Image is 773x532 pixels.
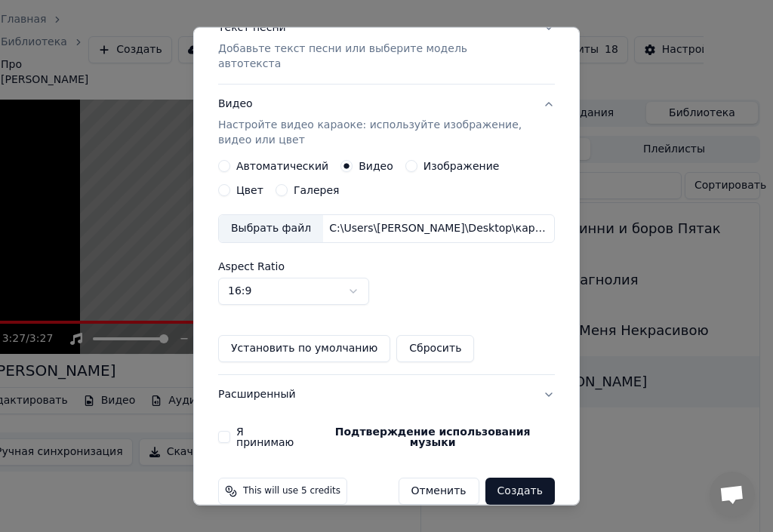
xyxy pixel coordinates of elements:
div: C:\Users\[PERSON_NAME]\Desktop\караоке монтаж\[PERSON_NAME]\Группа+Краски+-+Я+люблю+тебя,+[PERSON... [323,221,554,236]
button: Текст песниДобавьте текст песни или выберите модель автотекста [218,8,555,84]
button: Создать [485,478,555,505]
button: Сбросить [396,335,474,362]
label: Автоматический [236,161,328,171]
button: ВидеоНастройте видео караоке: используйте изображение, видео или цвет [218,85,555,160]
label: Изображение [423,161,500,171]
label: Видео [359,161,393,171]
span: This will use 5 credits [243,485,340,497]
p: Настройте видео караоке: используйте изображение, видео или цвет [218,118,531,148]
div: Выбрать файл [219,215,323,242]
label: Я принимаю [236,426,555,447]
button: Установить по умолчанию [218,335,390,362]
label: Цвет [236,185,263,195]
button: Я принимаю [310,426,555,447]
button: Расширенный [218,375,555,414]
p: Добавьте текст песни или выберите модель автотекста [218,42,531,72]
div: ВидеоНастройте видео караоке: используйте изображение, видео или цвет [218,160,555,374]
label: Галерея [294,185,340,195]
div: Видео [218,97,531,148]
button: Отменить [399,478,479,505]
div: Текст песни [218,20,286,35]
label: Aspect Ratio [218,261,555,272]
